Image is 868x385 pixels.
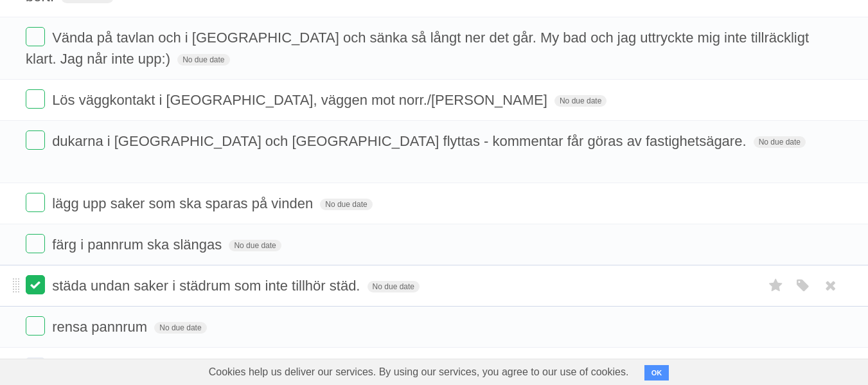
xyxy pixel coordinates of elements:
span: No due date [154,322,206,334]
span: No due date [368,281,420,292]
span: Lös väggkontakt i [GEOGRAPHIC_DATA], väggen mot norr./[PERSON_NAME] [52,92,551,108]
span: No due date [554,95,607,107]
label: Done [26,27,45,46]
label: Star task [764,275,788,296]
label: Done [26,234,45,253]
button: OK [644,365,669,381]
span: färg i pannrum ska slängas [52,237,225,253]
span: lägg upp saker som ska sparas på vinden [52,195,316,211]
span: No due date [320,199,372,210]
span: rensa pannrum [52,319,150,335]
label: Done [26,193,45,212]
span: Vända på tavlan och i [GEOGRAPHIC_DATA] och sänka så långt ner det går. My bad och jag uttryckte ... [26,30,809,67]
span: No due date [754,136,806,148]
span: No due date [229,240,281,251]
label: Done [26,275,45,294]
label: Done [26,357,45,377]
span: städa undan saker i städrum som inte tillhör städ. [52,278,363,294]
label: Done [26,316,45,336]
span: No due date [177,54,229,66]
label: Done [26,130,45,150]
label: Done [26,89,45,109]
span: dukarna i [GEOGRAPHIC_DATA] och [GEOGRAPHIC_DATA] flyttas - kommentar får göras av fastighetsägare. [52,133,749,149]
span: Cookies help us deliver our services. By using our services, you agree to our use of cookies. [196,359,642,385]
